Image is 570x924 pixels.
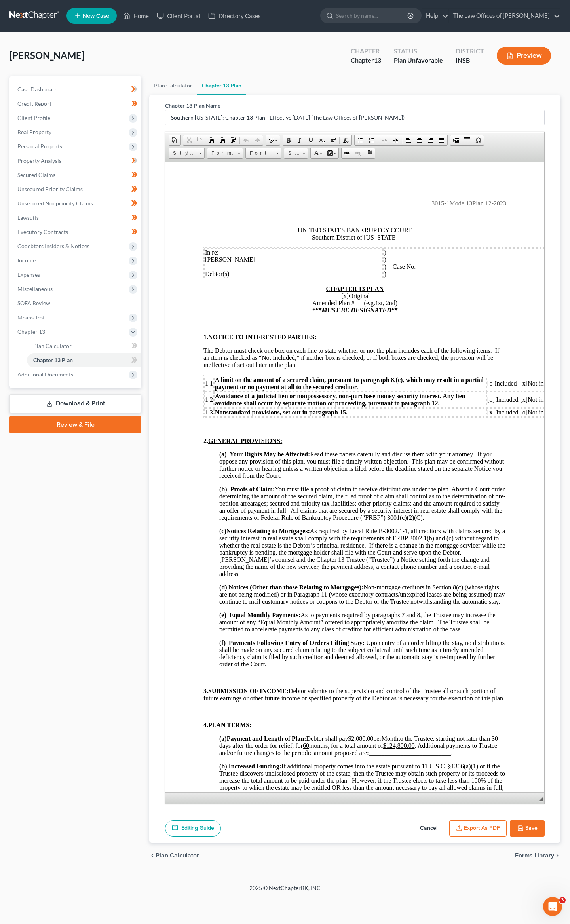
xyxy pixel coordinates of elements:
button: chevron_left Plan Calculator [149,852,199,859]
a: Cut [183,135,194,145]
button: Forms Library chevron_right [515,852,560,859]
span: Debtor shall pay per to the Trustee, starting not later than 30 days after the order for relief, ... [54,573,332,594]
span: 13 [374,56,381,64]
a: Text Color [311,148,325,158]
a: Directory Cases [204,9,265,23]
span: Size [284,148,300,158]
button: Preview [497,47,551,65]
a: Plan Calculator [27,339,141,353]
a: Paste from Word [228,135,239,145]
span: Chapter 13 Plan [33,357,73,363]
a: Plan Calculator [149,76,197,95]
a: Center [414,135,425,145]
span: Non-mortgage creditors in Section 8(c) (whose rights are not being modified) or in Paragraph 11 (... [54,422,339,443]
span: Read these papers carefully and discuss them with your attorney. If you oppose any provision of t... [54,289,338,317]
a: Underline [305,135,316,145]
a: Document Properties [169,135,180,145]
strong: Notices Relating to Mortgages: [61,366,144,373]
a: Help [422,9,448,23]
span: Client Profile [17,114,50,121]
span: [x] [355,218,363,225]
a: Undo [241,135,252,145]
span: SOFA Review [17,300,50,306]
a: Size [284,148,308,159]
div: Chapter [351,56,381,65]
u: SUBMISSION OF INCOME [43,526,121,532]
button: Save [510,820,545,837]
span: Additional Documents [17,371,73,378]
a: Insert Special Character [473,135,484,145]
span: Expenses [17,271,40,278]
span: [x] [322,247,329,254]
iframe: Rich Text Editor, document-ckeditor [165,162,544,792]
a: Unsecured Priority Claims [11,182,141,196]
span: Included [331,247,353,254]
span: Font [246,148,274,158]
span: 3 [559,897,566,903]
a: Chapter 13 Plan [27,353,141,367]
span: Included [331,234,353,241]
strong: (e) Equal Monthly Payments: [54,450,135,456]
a: Insert/Remove Bulleted List [366,135,377,145]
span: Styles [169,148,197,158]
span: Format [207,148,235,158]
u: Month [216,573,233,580]
a: Chapter 13 Plan [197,76,246,95]
span: [PERSON_NAME] [9,49,84,61]
span: Included [322,218,351,225]
a: Copy [194,135,205,145]
strong: Avoidance of a judicial lien or nonpossessory, non-purchase money security interest. Any lien avo... [49,231,300,245]
a: Align Right [425,135,436,145]
span: Secured Claims [17,171,55,178]
a: Paste [205,135,217,145]
span: [o] [322,218,329,225]
a: Increase Indent [390,135,401,145]
button: Export as PDF [449,820,507,837]
a: Executory Contracts [11,225,141,239]
span: Personal Property [17,143,63,150]
span: As to payments required by paragraphs 7 and 8, the Trustee may increase the amount of any “Equal ... [54,450,330,471]
a: Anchor [364,148,375,158]
u: $2,080.00 [182,573,208,580]
span: Resize [539,797,543,801]
div: District [456,47,484,56]
strong: 4. [38,560,86,567]
span: Debtor submits to the supervision and control of the Trustee all or such portion of future earnin... [38,526,339,540]
strong: (b) [54,601,62,608]
a: Download & Print [9,394,141,413]
button: Cancel [411,820,446,837]
span: 1.3 [40,247,47,254]
span: Unsecured Priority Claims [17,186,83,192]
strong: (d) Notices (Other than those Relating to Mortgages):​ [54,422,198,429]
a: Format [207,148,243,159]
a: Credit Report [11,97,141,111]
strong: (a) Your Rights May be Affected: [54,289,144,296]
span: You must file a proof of claim to receive distributions under the plan. Absent a Court order dete... [54,324,340,359]
span: 1.2 [40,234,47,241]
a: Home [119,9,153,23]
a: Editing Guide [165,820,221,837]
div: 2025 © NextChapterBK, INC [59,884,511,898]
strong: 3. : [38,526,123,532]
i: chevron_left [149,852,156,859]
span: [x] [355,234,363,241]
span: Income [17,257,36,264]
a: Property Analysis [11,154,141,168]
span: Not included [355,218,395,225]
span: Lawsuits [17,214,39,221]
strong: (a) [54,573,141,580]
input: Enter name... [165,110,544,125]
a: Bold [283,135,294,145]
a: Align Left [403,135,414,145]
